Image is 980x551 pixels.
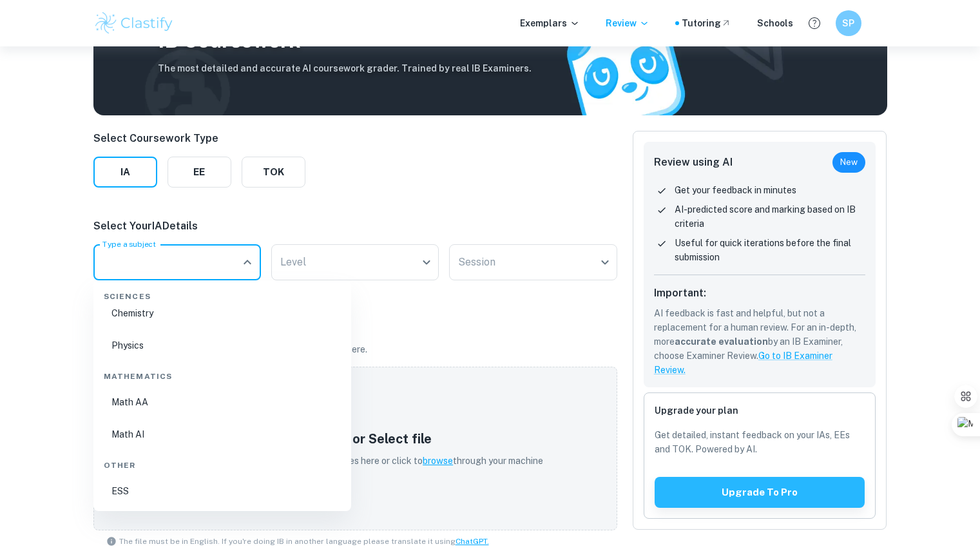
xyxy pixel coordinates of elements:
[675,202,866,231] p: AI-predicted score and marking based on IB criteria
[102,238,156,249] label: Type a subject
[655,403,865,418] h6: Upgrade your plan
[675,336,768,347] b: accurate evaluation
[238,253,256,271] button: Close
[836,10,861,36] button: SP
[654,306,866,377] p: AI feedback is fast and helpful, but not a replacement for a human review. For an in-depth, more ...
[93,218,617,234] p: Select Your IA Details
[93,316,617,332] p: Upload Your IA File
[119,536,489,547] span: The file must be in English. If you're doing IB in another language please translate it using
[655,428,865,456] p: Get detailed, instant feedback on your IAs, EEs and TOK. Powered by AI.
[99,420,346,449] li: Math AI
[319,429,543,449] h5: Drop or Select file
[99,298,346,328] li: Chemistry
[456,537,489,546] a: ChatGPT.
[242,157,305,188] button: TOK
[654,155,733,170] h6: Review using AI
[655,477,865,508] button: Upgrade to pro
[93,342,617,356] p: Your file will be kept private. We won't share or upload it anywhere.
[832,156,865,169] span: New
[158,61,532,75] h6: The most detailed and accurate AI coursework grader. Trained by real IB Examiners.
[168,157,231,188] button: EE
[99,449,346,476] div: Other
[654,285,866,301] h6: Important:
[606,16,649,30] p: Review
[93,131,305,146] p: Select Coursework Type
[675,183,796,197] p: Get your feedback in minutes
[93,157,157,188] button: IA
[99,476,346,506] li: ESS
[99,331,346,360] li: Physics
[319,454,543,468] p: Drop files here or click to through your machine
[803,12,825,34] button: Help and Feedback
[99,360,346,387] div: Mathematics
[93,10,175,36] img: Clastify logo
[675,236,866,264] p: Useful for quick iterations before the final submission
[423,456,453,466] span: browse
[99,280,346,307] div: Sciences
[520,16,580,30] p: Exemplars
[99,387,346,417] li: Math AA
[682,16,731,30] a: Tutoring
[841,16,856,30] h6: SP
[757,16,793,30] a: Schools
